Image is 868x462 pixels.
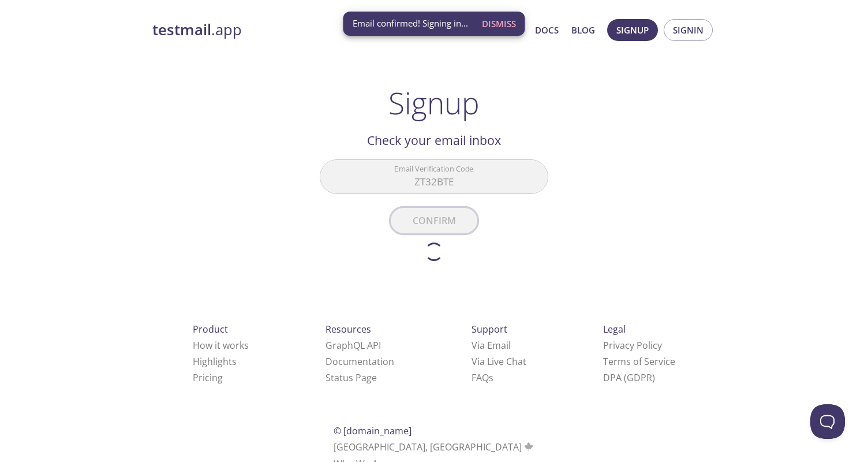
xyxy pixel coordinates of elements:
[334,424,411,437] span: © [DOMAIN_NAME]
[325,339,381,352] a: GraphQL API
[535,23,559,38] a: Docs
[193,323,228,336] span: Product
[388,85,480,120] h1: Signup
[320,131,548,150] h2: Check your email inbox
[472,355,526,368] a: Via Live Chat
[571,23,595,38] a: Blog
[673,23,704,38] span: Signin
[603,371,655,384] a: DPA (GDPR)
[325,323,371,336] span: Resources
[616,23,649,38] span: Signup
[472,339,511,352] a: Via Email
[489,371,493,384] span: s
[810,404,845,439] iframe: Help Scout Beacon - Open
[193,355,237,368] a: Highlights
[334,441,535,453] span: [GEOGRAPHIC_DATA], [GEOGRAPHIC_DATA]
[325,355,394,368] a: Documentation
[603,323,626,336] span: Legal
[472,371,493,384] a: FAQ
[472,323,507,336] span: Support
[325,371,377,384] a: Status Page
[603,339,662,352] a: Privacy Policy
[482,16,516,31] span: Dismiss
[152,20,424,40] a: testmail.app
[193,339,249,352] a: How it works
[664,19,713,41] button: Signin
[152,20,211,40] strong: testmail
[477,13,521,35] button: Dismiss
[353,17,468,29] span: Email confirmed! Signing in...
[603,355,675,368] a: Terms of Service
[193,371,223,384] a: Pricing
[607,19,658,41] button: Signup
